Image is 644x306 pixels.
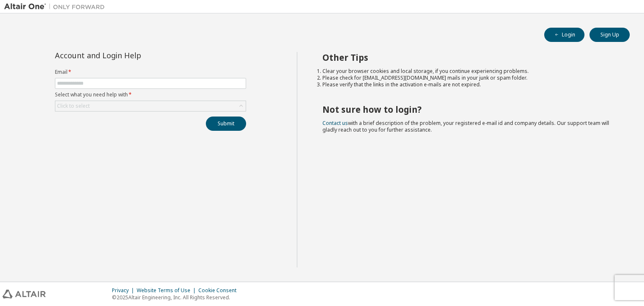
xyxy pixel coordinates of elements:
h2: Other Tips [322,52,615,63]
label: Email [55,69,246,75]
h2: Not sure how to login? [322,104,615,115]
li: Please check for [EMAIL_ADDRESS][DOMAIN_NAME] mails in your junk or spam folder. [322,75,615,81]
a: Contact us [322,119,348,127]
li: Please verify that the links in the activation e-mails are not expired. [322,81,615,88]
div: Click to select [55,101,246,111]
button: Sign Up [589,28,630,42]
img: Altair One [4,3,109,11]
button: Submit [206,117,246,131]
li: Clear your browser cookies and local storage, if you continue experiencing problems. [322,68,615,75]
div: Click to select [57,103,90,109]
button: Login [544,28,584,42]
img: altair_logo.svg [3,290,46,298]
div: Account and Login Help [55,52,208,59]
div: Cookie Consent [198,287,241,294]
span: with a brief description of the problem, your registered e-mail id and company details. Our suppo... [322,119,609,133]
label: Select what you need help with [55,91,246,98]
div: Website Terms of Use [137,287,198,294]
p: © 2025 Altair Engineering, Inc. All Rights Reserved. [112,294,241,301]
div: Privacy [112,287,137,294]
